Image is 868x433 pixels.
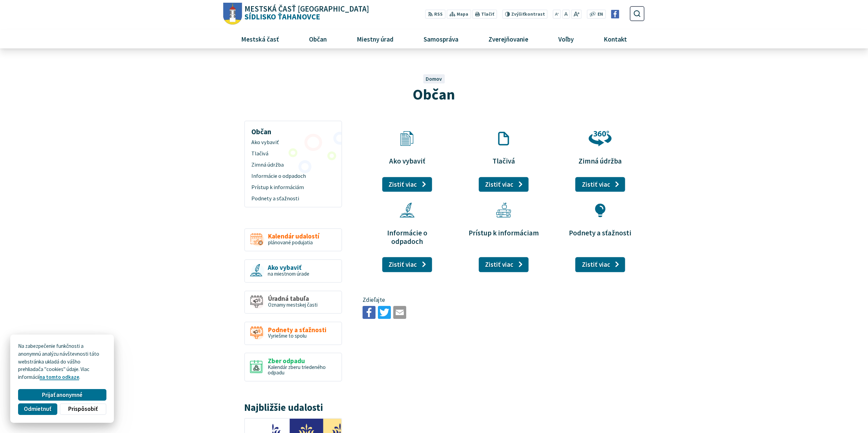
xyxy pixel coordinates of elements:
[268,233,319,240] span: Kalendár udalostí
[68,405,98,413] span: Prispôsobiť
[363,296,644,305] p: Zdieľajte
[24,405,51,413] span: Odmietnuť
[268,264,309,271] span: Ako vybaviť
[296,30,339,48] a: Občan
[251,171,335,182] span: Informácie o odpadoch
[223,3,242,25] img: Prejsť na domovskú stránku
[425,10,445,19] a: RSS
[306,30,329,48] span: Občan
[251,159,335,171] span: Zimná údržba
[268,301,318,308] span: Oznamy mestskej časti
[511,12,545,17] span: kontrast
[244,353,342,382] a: Zber odpadu Kalendár zberu triedeného odpadu
[42,391,83,399] span: Prijať anonymné
[447,10,471,19] a: Mapa
[18,389,106,401] button: Prijať anonymné
[268,270,309,277] span: na miestnom úrade
[251,193,335,204] span: Podnety a sťažnosti
[421,30,461,48] span: Samospráva
[244,228,342,252] a: Kalendár udalostí plánované podujatia
[18,403,57,415] button: Odmietnuť
[247,148,339,159] a: Tlačivá
[238,30,281,48] span: Mestská časť
[413,85,455,104] span: Občan
[382,257,432,272] a: Zistiť viac
[268,357,336,365] span: Zber odpadu
[481,12,494,17] span: Tlačiť
[378,306,391,319] img: Zdieľať na Twitteri
[393,306,406,319] img: Zdieľať e-mailom
[370,229,444,246] p: Informácie o odpadoch
[247,123,339,137] h3: Občan
[247,193,339,204] a: Podnety a sťažnosti
[247,159,339,171] a: Zimná údržba
[479,257,529,272] a: Zistiť viac
[244,259,342,283] a: Ako vybaviť na miestnom úrade
[242,5,369,21] span: Sídlisko Ťahanovce
[251,182,335,193] span: Prístup k informáciám
[476,30,541,48] a: Zverejňovanie
[563,157,637,165] p: Zimná údržba
[596,11,605,18] a: EN
[247,137,339,148] a: Ako vybaviť
[411,30,471,48] a: Samospráva
[502,10,547,19] button: Zvýšiťkontrast
[354,30,396,48] span: Miestny úrad
[472,10,497,19] button: Tlačiť
[229,30,291,48] a: Mestská časť
[556,30,576,48] span: Voľby
[244,322,342,345] a: Podnety a sťažnosti Vyriešme to spolu
[511,11,525,17] span: Zvýšiť
[370,157,444,165] p: Ako vybaviť
[426,76,442,82] a: Domov
[575,177,626,192] a: Zistiť viac
[562,10,570,19] button: Nastaviť pôvodnú veľkosť písma
[479,177,529,192] a: Zistiť viac
[598,11,603,18] span: EN
[363,306,376,319] img: Zdieľať na Facebooku
[486,30,531,48] span: Zverejňovanie
[268,326,326,334] span: Podnety a sťažnosti
[245,5,369,13] span: Mestská časť [GEOGRAPHIC_DATA]
[553,10,561,19] button: Zmenšiť veľkosť písma
[244,402,342,413] h3: Najbližšie udalosti
[467,157,540,165] p: Tlačivá
[575,257,626,272] a: Zistiť viac
[467,229,540,237] p: Prístup k informáciam
[434,11,443,18] span: RSS
[244,291,342,314] a: Úradná tabuľa Oznamy mestskej časti
[268,364,326,376] span: Kalendár zberu triedeného odpadu
[251,148,335,159] span: Tlačivá
[268,239,313,246] span: plánované podujatia
[601,30,630,48] span: Kontakt
[382,177,432,192] a: Zistiť viac
[268,333,307,339] span: Vyriešme to spolu
[563,229,637,237] p: Podnety a sťažnosti
[591,30,639,48] a: Kontakt
[18,342,106,381] p: Na zabezpečenie funkčnosti a anonymnú analýzu návštevnosti táto webstránka ukladá do vášho prehli...
[457,11,468,18] span: Mapa
[247,182,339,193] a: Prístup k informáciám
[571,10,582,19] button: Zväčšiť veľkosť písma
[60,403,106,415] button: Prispôsobiť
[344,30,406,48] a: Miestny úrad
[223,3,369,25] a: Logo Sídlisko Ťahanovce, prejsť na domovskú stránku.
[611,10,619,18] img: Prejsť na Facebook stránku
[40,374,79,380] a: na tomto odkaze
[247,171,339,182] a: Informácie o odpadoch
[546,30,586,48] a: Voľby
[251,137,335,148] span: Ako vybaviť
[268,295,318,302] span: Úradná tabuľa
